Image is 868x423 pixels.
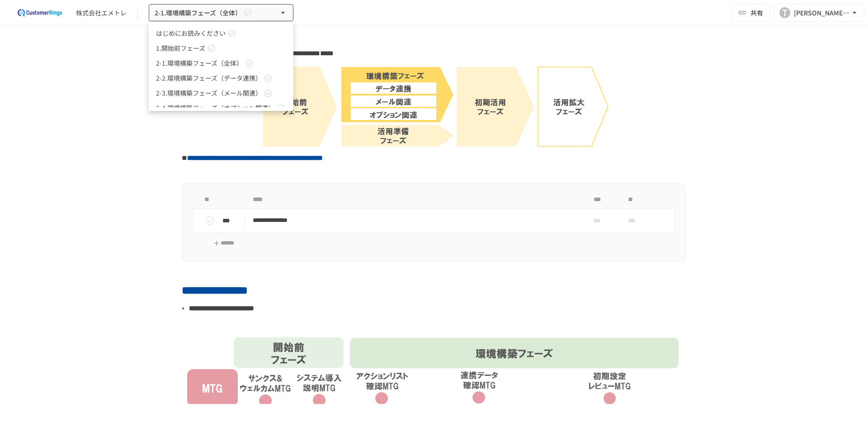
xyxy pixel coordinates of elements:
[156,29,226,38] span: はじめにお読みください
[156,58,243,68] span: 2-1.環境構築フェーズ（全体）
[156,88,262,98] span: 2-3.環境構築フェーズ（メール関連）
[156,43,205,53] span: 1.開始前フェーズ
[156,73,262,83] span: 2-2.環境構築フェーズ（データ連携）
[156,103,274,113] span: 2-4.環境構築フェーズ（オプション関連）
